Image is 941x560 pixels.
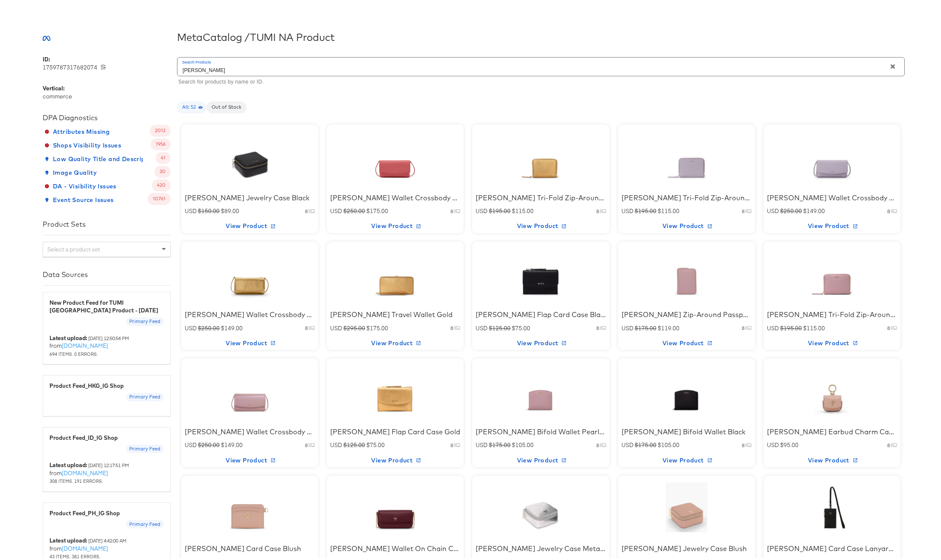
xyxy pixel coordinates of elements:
[330,191,460,201] div: [PERSON_NAME] Wallet Crossbody Cameo Rose
[767,425,897,435] div: [PERSON_NAME] Earbud Charm Case Blush
[126,520,164,526] span: Primary Feed
[198,439,220,447] span: $250.00
[450,206,453,213] small: 8
[767,439,780,447] span: USD
[622,219,752,230] span: View Product
[767,308,897,318] div: [PERSON_NAME] Tri-Fold Zip-Around Pearl Pink
[780,439,799,447] span: $95.00
[43,164,100,178] button: Image Quality
[43,150,161,164] button: Low Quality Title and Description
[476,219,606,230] span: View Product
[767,323,780,330] span: USD
[365,439,385,447] span: $75.00
[88,460,129,467] small: [DATE] 12:17:51 PM
[126,444,164,451] span: Primary Feed
[177,100,206,112] div: All: 52
[742,206,744,213] small: 8
[305,206,308,213] small: 8
[206,102,247,109] span: Out of Stock
[330,219,460,230] span: View Product
[780,205,802,213] span: $250.00
[62,468,108,475] a: [DOMAIN_NAME]
[365,323,388,330] span: $175.00
[154,167,171,173] span: 30
[330,453,460,464] span: View Product
[198,205,220,213] span: $150.00
[43,54,50,61] b: ID:
[476,205,489,213] span: USD
[802,323,825,330] span: $115.00
[327,218,464,231] button: View Product
[802,205,825,213] span: $149.00
[330,308,460,318] div: [PERSON_NAME] Travel Wallet Gold
[330,323,343,330] span: USD
[767,205,780,213] span: USD
[622,542,752,552] div: [PERSON_NAME] Jewelry Case Blush
[185,336,315,347] span: View Product
[635,439,656,447] span: $175.00
[511,205,534,213] span: $115.00
[476,308,606,318] div: [PERSON_NAME] Flap Card Case Black
[185,542,315,552] div: [PERSON_NAME] Card Case Blush
[767,336,897,347] span: View Product
[185,439,198,447] span: USD
[476,542,606,552] div: [PERSON_NAME] Jewelry Case Metallic Silver
[46,125,110,136] span: Attributes Missing
[635,323,656,330] span: $175.00
[185,425,315,435] div: [PERSON_NAME] Wallet Crossbody Pearl Pink
[489,323,511,330] span: $125.00
[742,440,744,447] small: 8
[49,476,103,482] span: 308 items. 191 errors.
[151,139,171,146] span: 1956
[178,76,899,85] p: Search for products by name or ID.
[49,332,164,356] div: from
[43,62,101,70] span: 1759787317682074
[472,335,609,348] button: View Product
[305,323,308,330] small: 8
[622,308,752,318] div: [PERSON_NAME] Zip-Around Passport Case Pearl Pink
[476,336,606,347] span: View Product
[49,535,87,543] b: Latest upload:
[43,240,170,255] div: Select a product set
[220,323,243,330] span: $149.00
[62,543,108,551] a: [DOMAIN_NAME]
[185,191,315,201] div: [PERSON_NAME] Jewelry Case Black
[126,317,164,323] span: Primary Feed
[596,206,599,213] small: 8
[49,551,100,558] span: 43 items. 381 errors.
[450,440,453,447] small: 8
[656,205,680,213] span: $115.00
[177,29,905,41] div: Meta Catalog / TUMI NA Product
[327,335,464,348] button: View Product
[305,440,308,447] small: 8
[764,218,900,231] button: View Product
[49,459,87,467] b: Latest upload:
[49,332,87,340] b: Latest upload:
[472,218,609,231] button: View Product
[198,323,220,330] span: $250.00
[126,392,164,399] span: Primary Feed
[635,205,656,213] span: $195.00
[88,536,126,542] small: [DATE] 4:42:00 AM
[327,452,464,465] button: View Product
[46,179,116,190] span: DA - Visibility Issues
[622,336,752,347] span: View Product
[622,191,752,201] div: [PERSON_NAME] Tri-Fold Zip-Around Lavender
[43,137,125,150] button: Shops Visibility Issues
[43,218,171,227] div: Product Sets
[49,535,164,559] div: from
[330,542,460,552] div: [PERSON_NAME] Wallet On Chain Crossbody Wine
[622,453,752,464] span: View Product
[343,205,365,213] span: $250.00
[43,112,171,120] div: DPA Diagnostics
[49,380,164,388] div: Product Feed_HKG_IG Shop
[622,205,635,213] span: USD
[622,425,752,435] div: [PERSON_NAME] Bifold Wallet Black
[596,323,599,330] small: 8
[476,323,489,330] span: USD
[88,333,129,340] small: [DATE] 12:50:54 PM
[46,193,114,204] span: Event Source Issues
[343,439,365,447] span: $125.00
[476,439,489,447] span: USD
[767,191,897,201] div: [PERSON_NAME] Wallet Crossbody Lavender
